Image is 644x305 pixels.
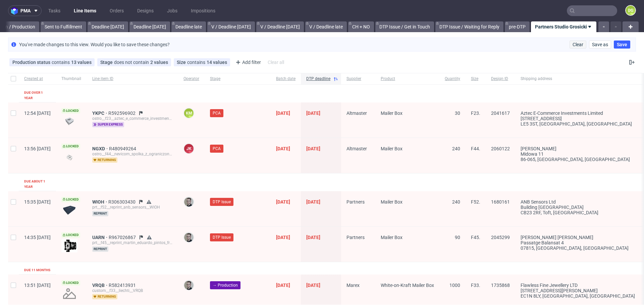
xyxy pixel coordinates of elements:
span: [DATE] [276,110,290,116]
a: R306303430 [108,199,137,205]
a: Deadline late [171,21,206,32]
span: F33. [471,283,480,288]
span: Mailer Box [381,146,402,151]
span: [DATE] [306,110,320,116]
a: R480949264 [109,146,138,151]
span: Design ID [491,76,510,82]
a: R967026867 [109,235,137,240]
div: 07815, [GEOGRAPHIC_DATA] , [GEOGRAPHIC_DATA] [521,245,635,251]
span: NGXD [92,146,109,151]
span: pma [20,8,31,13]
img: Krystian Gaza [184,197,194,207]
span: [DATE] [306,283,320,288]
img: small_data [61,152,77,163]
div: EC1N 8LY, [GEOGRAPHIC_DATA] , [GEOGRAPHIC_DATA] [521,293,635,299]
a: V / Deadline [DATE] [256,21,304,32]
span: 14:35 [DATE] [24,235,51,240]
span: Save [617,42,627,47]
span: Created at [24,76,51,82]
span: Mailer Box [381,235,402,240]
div: Midowa 11 [521,151,635,157]
span: 2045299 [491,235,510,240]
div: prt__f45__reprint_martin_eduardo_pintos_franco__UARN [92,240,173,245]
button: Clear [570,41,586,49]
span: 2060122 [491,146,510,151]
span: 30 [455,110,460,116]
span: 90 [455,235,460,240]
span: 15:35 [DATE] [24,199,51,205]
span: contains [52,60,71,65]
span: [DATE] [276,146,290,151]
span: Size [471,76,480,82]
img: version_two_editor_data [61,239,77,252]
a: DTP Issue / Get in Touch [375,21,434,32]
span: Thumbnail [61,76,82,82]
span: Stage [100,60,114,65]
div: Due about 1 year [24,179,51,189]
span: F44. [471,146,480,151]
span: does not contain [114,60,150,65]
a: R592596902 [108,110,137,116]
span: VRQB [92,283,109,288]
a: Deadline [DATE] [129,21,170,32]
span: Stage [210,76,265,82]
span: Batch date [276,76,296,82]
span: Locked [61,197,80,202]
div: Building [GEOGRAPHIC_DATA] [521,205,635,210]
a: Jobs [163,5,181,16]
span: Product [381,76,434,82]
span: YKPC [92,110,108,116]
span: White-on-Kraft Mailer Box [381,283,434,288]
a: UARN [92,235,109,240]
a: Tasks [44,5,64,16]
span: F52. [471,199,480,205]
span: DTP Issue [213,234,231,240]
a: Impositions [187,5,219,16]
span: contains [187,60,207,65]
div: Flawless Fine Jewellery LTD [521,283,635,288]
span: 1000 [449,283,460,288]
span: Locked [61,280,80,286]
a: Orders [106,5,128,16]
span: returning [92,294,117,299]
div: ostro__f23__aztec_e_commerce_investments_limited__YKPC [92,116,173,121]
span: reprint [92,246,108,252]
button: pma [8,5,42,16]
span: 13:56 [DATE] [24,146,51,151]
span: super express [92,122,124,127]
div: 14 values [207,60,227,65]
div: ostro__f44__nevicom_spolka_z_ograniczona_odpowiedzialnoscia__NGXD [92,151,173,157]
span: [DATE] [306,199,320,205]
div: [STREET_ADDRESS][PERSON_NAME] [521,288,635,293]
span: Partners [346,199,365,205]
div: Due 11 months [24,268,50,273]
span: Supplier [346,76,370,82]
span: Mailer Box [381,110,402,116]
span: Clear [573,42,583,47]
span: 240 [452,146,460,151]
span: [DATE] [276,199,290,205]
div: Add filter [233,57,262,68]
a: pre-DTP [505,21,530,32]
span: 1735868 [491,283,510,288]
a: V / Deadline late [305,21,347,32]
div: Clear all [266,58,285,67]
span: R582413931 [109,283,137,288]
a: WIOH [92,199,108,205]
span: F23. [471,110,480,116]
div: [PERSON_NAME] [PERSON_NAME] [521,235,635,240]
img: data [61,206,77,215]
div: ANB Sensors Ltd [521,199,635,205]
span: [DATE] [306,146,320,151]
span: Quantity [445,76,460,82]
div: [PERSON_NAME] [521,146,635,151]
a: Partners Studio Grosicki [531,21,596,32]
span: [DATE] [276,235,290,240]
a: n / Production [1,21,39,32]
span: 2041617 [491,110,510,116]
div: Passatge Balansat 4 [521,240,635,245]
button: Save as [589,41,611,49]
